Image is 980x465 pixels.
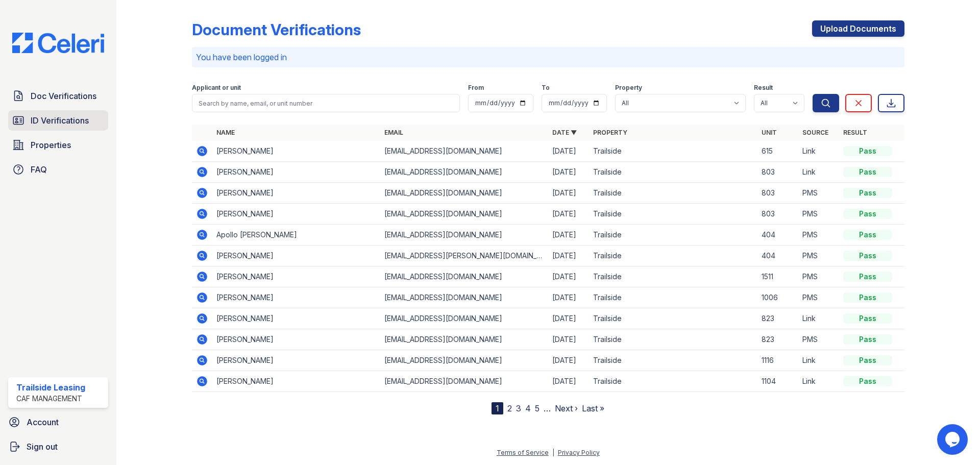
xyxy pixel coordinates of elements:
[757,350,798,371] td: 1116
[4,436,112,457] a: Sign out
[16,381,85,394] div: Trailside Leasing
[196,51,900,63] p: You have been logged in
[757,371,798,392] td: 1104
[812,20,904,37] a: Upload Documents
[380,350,548,371] td: [EMAIL_ADDRESS][DOMAIN_NAME]
[192,20,361,39] div: Document Verifications
[380,225,548,246] td: [EMAIL_ADDRESS][DOMAIN_NAME]
[757,266,798,287] td: 1511
[212,308,380,329] td: [PERSON_NAME]
[216,129,235,136] a: Name
[544,402,551,414] span: …
[558,449,600,456] a: Privacy Policy
[589,183,757,204] td: Trailside
[843,292,892,303] div: Pass
[548,162,589,183] td: [DATE]
[798,141,839,162] td: Link
[380,308,548,329] td: [EMAIL_ADDRESS][DOMAIN_NAME]
[589,350,757,371] td: Trailside
[762,129,777,136] a: Unit
[843,313,892,324] div: Pass
[212,141,380,162] td: [PERSON_NAME]
[757,225,798,246] td: 404
[497,449,549,456] a: Terms of Service
[548,266,589,287] td: [DATE]
[757,183,798,204] td: 803
[212,329,380,350] td: [PERSON_NAME]
[535,403,540,413] a: 5
[798,329,839,350] td: PMS
[525,403,531,413] a: 4
[555,403,578,413] a: Next ›
[548,204,589,225] td: [DATE]
[380,287,548,308] td: [EMAIL_ADDRESS][DOMAIN_NAME]
[212,246,380,266] td: [PERSON_NAME]
[4,33,112,53] img: CE_Logo_Blue-a8612792a0a2168367f1c8372b55b34899dd931a85d93a1a3d3e32e68fde9ad4.png
[798,225,839,246] td: PMS
[468,84,484,92] label: From
[548,246,589,266] td: [DATE]
[212,371,380,392] td: [PERSON_NAME]
[589,246,757,266] td: Trailside
[582,403,604,413] a: Last »
[380,266,548,287] td: [EMAIL_ADDRESS][DOMAIN_NAME]
[798,308,839,329] td: Link
[212,350,380,371] td: [PERSON_NAME]
[380,371,548,392] td: [EMAIL_ADDRESS][DOMAIN_NAME]
[843,376,892,386] div: Pass
[843,230,892,240] div: Pass
[589,371,757,392] td: Trailside
[384,129,403,136] a: Email
[380,183,548,204] td: [EMAIL_ADDRESS][DOMAIN_NAME]
[757,204,798,225] td: 803
[843,129,867,136] a: Result
[507,403,512,413] a: 2
[843,146,892,156] div: Pass
[548,350,589,371] td: [DATE]
[212,183,380,204] td: [PERSON_NAME]
[843,355,892,365] div: Pass
[937,424,970,455] iframe: chat widget
[798,183,839,204] td: PMS
[27,440,58,453] span: Sign out
[802,129,828,136] a: Source
[589,162,757,183] td: Trailside
[192,84,241,92] label: Applicant or unit
[757,162,798,183] td: 803
[615,84,642,92] label: Property
[548,329,589,350] td: [DATE]
[757,141,798,162] td: 615
[548,225,589,246] td: [DATE]
[552,129,577,136] a: Date ▼
[27,416,59,428] span: Account
[212,204,380,225] td: [PERSON_NAME]
[843,272,892,282] div: Pass
[492,402,503,414] div: 1
[798,287,839,308] td: PMS
[4,412,112,432] a: Account
[212,162,380,183] td: [PERSON_NAME]
[589,141,757,162] td: Trailside
[8,86,108,106] a: Doc Verifications
[8,135,108,155] a: Properties
[843,209,892,219] div: Pass
[31,163,47,176] span: FAQ
[798,246,839,266] td: PMS
[548,371,589,392] td: [DATE]
[843,188,892,198] div: Pass
[380,246,548,266] td: [EMAIL_ADDRESS][PERSON_NAME][DOMAIN_NAME]
[548,183,589,204] td: [DATE]
[798,350,839,371] td: Link
[589,308,757,329] td: Trailside
[593,129,627,136] a: Property
[31,90,96,102] span: Doc Verifications
[8,110,108,131] a: ID Verifications
[798,266,839,287] td: PMS
[552,449,554,456] div: |
[589,329,757,350] td: Trailside
[542,84,550,92] label: To
[843,167,892,177] div: Pass
[843,251,892,261] div: Pass
[380,204,548,225] td: [EMAIL_ADDRESS][DOMAIN_NAME]
[798,162,839,183] td: Link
